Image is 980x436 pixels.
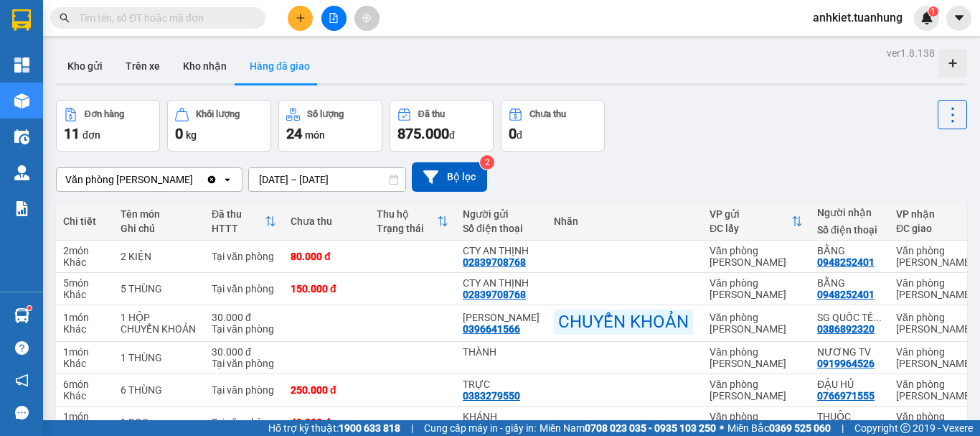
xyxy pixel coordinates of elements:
div: Chưa thu [291,215,362,227]
button: file-add [321,6,347,31]
span: món [305,129,325,141]
div: Ghi chú [121,223,197,234]
strong: 1900 633 818 [339,422,400,434]
div: 250.000 đ [291,384,362,396]
img: icon-new-feature [920,11,933,24]
span: 24 [286,125,302,142]
div: Số điện thoại [817,224,882,236]
img: dashboard-icon [14,57,29,73]
span: file-add [329,13,339,23]
div: Văn phòng [PERSON_NAME] [65,172,193,187]
div: Số lượng [307,109,344,119]
div: THUỘC [817,411,882,422]
div: Tại văn phòng [212,251,276,262]
div: Nhãn [554,215,695,227]
div: Văn phòng [PERSON_NAME] [710,245,803,268]
span: | [411,420,413,436]
div: Khác [63,323,106,335]
div: Chi tiết [63,215,106,227]
div: Đơn hàng [85,109,124,119]
button: plus [288,6,313,31]
div: HTTT [212,223,265,234]
th: Toggle SortBy [702,203,810,241]
div: 40.000 đ [291,417,362,428]
div: 1 HỘP [121,312,197,323]
span: ⚪️ [720,425,724,431]
div: 2 KIỆN [121,251,197,262]
img: warehouse-icon [14,308,29,323]
sup: 1 [928,6,938,17]
div: Văn phòng [PERSON_NAME] [710,379,803,402]
div: 0766971555 [817,390,875,402]
div: Văn phòng [PERSON_NAME] [710,346,803,369]
div: Trạng thái [377,223,437,234]
span: notification [15,374,29,387]
div: 1 món [63,346,106,358]
div: BẰNG [817,277,882,289]
div: 0383279550 [463,390,520,402]
div: 5 món [63,277,106,289]
div: Khác [63,289,106,300]
div: 02839708768 [463,256,526,268]
button: Trên xe [114,49,171,83]
div: 2 món [63,245,106,256]
button: Đã thu875.000đ [390,100,494,152]
div: Tại văn phòng [212,417,276,428]
sup: 2 [480,155,494,170]
div: 1 món [63,312,106,323]
button: Hàng đã giao [238,49,321,83]
div: Văn phòng [PERSON_NAME] [710,312,803,335]
div: 1 món [63,411,106,422]
div: 0386892320 [817,323,875,335]
div: Tên món [121,208,197,220]
span: Miền Bắc [727,420,831,436]
div: THÀNH [463,346,540,358]
div: TRỰC [463,379,540,390]
strong: 0369 525 060 [769,422,831,434]
div: Tại văn phòng [212,358,276,369]
span: đ [517,129,522,141]
div: Tại văn phòng [212,283,276,294]
span: 0 [509,125,517,142]
button: aim [354,6,380,31]
button: Chưa thu0đ [501,100,605,152]
input: Selected Văn phòng Tắc Vân. [194,172,196,187]
span: Cung cấp máy in - giấy in: [424,420,536,436]
div: 1 BỌC [121,417,197,428]
span: 0 [175,125,183,142]
div: 0948252401 [817,289,875,300]
div: 30.000 đ [212,346,276,358]
div: Đã thu [418,109,445,119]
div: Văn phòng [PERSON_NAME] [710,277,803,300]
span: 11 [64,125,80,142]
span: aim [362,13,372,23]
span: Hỗ trợ kỹ thuật: [268,420,400,436]
div: CHUYỂN KHOẢN [554,310,693,335]
button: Khối lượng0kg [167,100,271,152]
div: ĐC giao [896,223,978,234]
svg: open [222,174,233,185]
div: 0396641566 [463,323,520,335]
div: Văn phòng [PERSON_NAME] [710,411,803,434]
div: Chưa thu [529,109,566,119]
strong: 0708 023 035 - 0935 103 250 [585,422,716,434]
div: KHÁNH [463,411,540,422]
input: Tìm tên, số ĐT hoặc mã đơn [79,10,248,26]
button: Kho nhận [171,49,238,83]
span: message [15,406,29,419]
span: | [842,420,844,436]
div: Khác [63,256,106,268]
div: Khác [63,358,106,369]
div: BẰNG [817,245,882,256]
div: VP nhận [896,208,978,220]
div: 6 món [63,379,106,390]
span: anhkiet.tuanhung [801,9,914,27]
div: Tại văn phòng [212,323,276,335]
div: CTY AN THỊNH [463,277,540,289]
th: Toggle SortBy [204,203,283,241]
div: TRƯƠNG MINH LAB [463,312,540,323]
div: 1 THÙNG [121,352,197,363]
span: đơn [83,129,100,141]
div: Khối lượng [196,109,240,119]
div: 5 THÙNG [121,283,197,294]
